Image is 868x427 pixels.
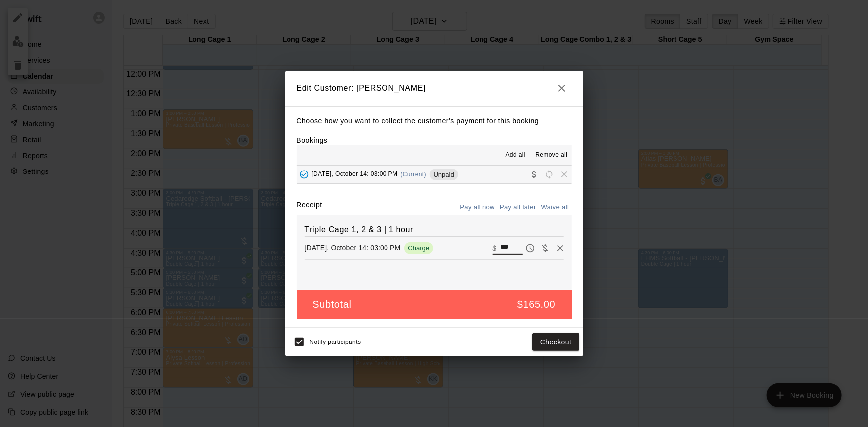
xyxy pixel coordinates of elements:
[531,147,571,163] button: Remove all
[532,333,579,351] button: Checkout
[535,150,567,160] span: Remove all
[497,200,539,215] button: Pay all later
[539,200,572,215] button: Waive all
[458,200,498,215] button: Pay all now
[493,243,497,253] p: $
[305,243,401,253] p: [DATE], October 14: 03:00 PM
[305,223,564,236] h6: Triple Cage 1, 2 & 3 | 1 hour
[553,241,568,256] button: Remove
[313,298,352,311] h5: Subtotal
[430,171,458,178] span: Unpaid
[297,115,572,127] p: Choose how you want to collect the customer's payment for this booking
[538,243,553,252] span: Waive payment
[297,136,328,144] label: Bookings
[297,167,312,182] button: Added - Collect Payment
[542,171,557,178] span: Reschedule
[285,71,583,106] h2: Edit Customer: [PERSON_NAME]
[297,166,572,184] button: Added - Collect Payment[DATE], October 14: 03:00 PM(Current)UnpaidCollect paymentRescheduleRemove
[401,171,427,178] span: (Current)
[523,243,538,252] span: Pay later
[557,171,572,178] span: Remove
[312,171,398,178] span: [DATE], October 14: 03:00 PM
[506,150,526,160] span: Add all
[297,200,322,215] label: Receipt
[499,147,531,163] button: Add all
[310,339,361,345] span: Notify participants
[517,298,556,311] h5: $165.00
[404,244,434,252] span: Charge
[527,171,542,178] span: Collect payment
